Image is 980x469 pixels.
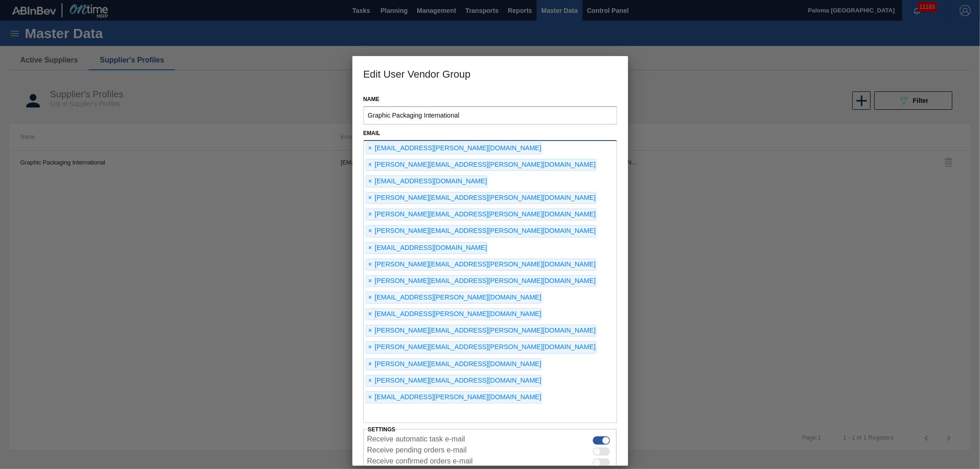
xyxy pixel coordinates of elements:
span: × [366,243,375,254]
label: Receive automatic task e-mail [367,435,465,446]
div: [EMAIL_ADDRESS][PERSON_NAME][DOMAIN_NAME] [366,308,542,320]
div: [EMAIL_ADDRESS][PERSON_NAME][DOMAIN_NAME] [366,142,542,154]
div: [PERSON_NAME][EMAIL_ADDRESS][DOMAIN_NAME] [366,375,542,387]
label: Settings [368,426,396,433]
label: Email [363,130,380,136]
div: [EMAIL_ADDRESS][PERSON_NAME][DOMAIN_NAME] [366,391,542,403]
div: [EMAIL_ADDRESS][PERSON_NAME][DOMAIN_NAME] [366,292,542,304]
div: [PERSON_NAME][EMAIL_ADDRESS][PERSON_NAME][DOMAIN_NAME] [366,325,596,337]
div: [PERSON_NAME][EMAIL_ADDRESS][PERSON_NAME][DOMAIN_NAME] [366,275,596,287]
div: [PERSON_NAME][EMAIL_ADDRESS][PERSON_NAME][DOMAIN_NAME] [366,209,596,220]
span: × [366,276,375,287]
label: Receive pending orders e-mail [367,446,467,457]
h3: Edit User Vendor Group [352,56,628,91]
span: × [366,325,375,336]
span: × [366,159,375,170]
span: × [366,226,375,237]
span: × [366,192,375,203]
label: Name [363,93,617,106]
span: × [366,392,375,403]
span: × [366,176,375,187]
div: [EMAIL_ADDRESS][DOMAIN_NAME] [366,242,487,254]
span: × [366,375,375,386]
span: × [366,143,375,154]
span: × [366,259,375,270]
label: Receive confirmed orders e-mail [367,457,473,468]
div: [PERSON_NAME][EMAIL_ADDRESS][PERSON_NAME][DOMAIN_NAME] [366,192,596,204]
span: × [366,309,375,320]
div: [PERSON_NAME][EMAIL_ADDRESS][PERSON_NAME][DOMAIN_NAME] [366,159,596,171]
div: [PERSON_NAME][EMAIL_ADDRESS][DOMAIN_NAME] [366,358,542,370]
div: [PERSON_NAME][EMAIL_ADDRESS][PERSON_NAME][DOMAIN_NAME] [366,259,596,271]
div: [EMAIL_ADDRESS][DOMAIN_NAME] [366,175,487,187]
span: × [366,359,375,370]
span: × [366,342,375,353]
span: × [366,209,375,220]
div: [PERSON_NAME][EMAIL_ADDRESS][PERSON_NAME][DOMAIN_NAME] [366,341,596,353]
div: [PERSON_NAME][EMAIL_ADDRESS][PERSON_NAME][DOMAIN_NAME] [366,225,596,237]
span: × [366,292,375,303]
